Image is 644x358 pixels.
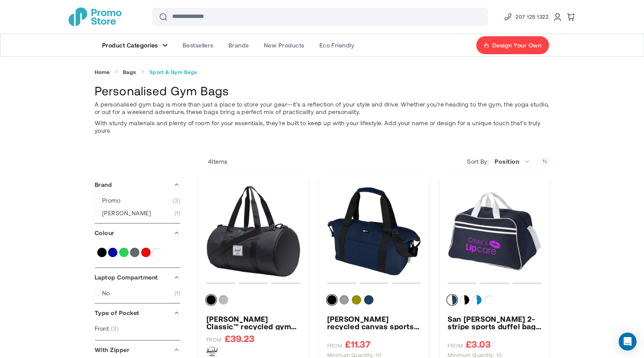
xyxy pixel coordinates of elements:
[95,209,180,217] a: [PERSON_NAME] 1
[467,158,490,165] label: Sort By
[95,325,109,332] span: Front
[95,223,180,242] div: Colour
[460,295,469,305] div: Solid black&White
[141,248,151,257] a: Red
[327,315,421,330] h3: [PERSON_NAME] recycled canvas sports duffel bag 25L
[540,157,549,166] a: Set Descending Direction
[495,158,519,165] span: Position
[466,339,491,349] span: £3.03
[327,184,421,278] img: Joey GRS recycled canvas sports duffel bag 25L
[102,197,120,204] span: Promo
[206,295,300,308] div: Colour
[111,325,119,332] span: 3
[174,289,180,297] span: 1
[69,7,121,26] img: Promotional Merchandise
[95,303,180,322] div: Type of Pocket
[206,295,216,305] div: Solid black
[448,184,542,278] img: San Jose 2-stripe sports duffel bag 30L
[206,347,218,357] img: Herschel
[206,184,300,278] img: Herschel Classic™ recycled gym bag 27L
[515,12,549,21] span: 207 125 1322
[225,334,255,343] span: £39.23
[448,295,542,308] div: Colour
[102,289,110,297] span: No
[327,315,421,330] a: Joey GRS recycled canvas sports duffel bag 25L
[206,315,300,330] a: Herschel Classic™ recycled gym bag 27L
[199,158,228,165] p: Items
[448,295,457,305] div: Navy&White
[102,209,151,217] span: [PERSON_NAME]
[492,41,542,49] span: Design Your Own
[352,295,361,305] div: Olive
[345,339,370,349] span: £11.37
[490,154,534,169] span: Position
[69,7,121,26] a: store logo
[183,41,214,49] span: Bestsellers
[173,197,180,204] span: 3
[448,315,542,330] h3: San [PERSON_NAME] 2-stripe sports duffel bag 30L
[206,336,222,343] span: FROM
[95,119,549,134] p: With sturdy materials and plenty of room for your essentials, they’re built to keep up with your ...
[108,248,117,257] a: Blue
[208,158,212,165] span: 4
[97,248,107,257] a: Black
[619,333,637,351] div: Open Intercom Messenger
[327,342,342,349] span: FROM
[130,248,139,257] a: Grey
[174,209,180,217] span: 1
[503,12,549,21] a: Phone
[102,41,158,49] span: Product Categories
[327,295,337,305] div: Solid black
[119,248,129,257] a: Green
[484,295,494,305] div: White&White
[95,268,180,287] div: Laptop Compartment
[340,295,349,305] div: Grey
[95,83,549,99] h1: Personalised Gym Bags
[448,315,542,330] a: San Jose 2-stripe sports duffel bag 30L
[95,175,180,194] div: Brand
[228,41,249,49] span: Brands
[123,69,136,75] a: Bags
[327,295,421,308] div: Colour
[264,41,304,49] span: New Products
[472,295,482,305] div: Process blue&White
[152,248,161,257] a: White
[448,342,463,349] span: FROM
[95,197,180,204] a: Promo 3
[364,295,373,305] div: Navy
[95,325,119,332] a: Front 3
[219,295,228,305] div: Heather grey
[95,101,549,115] p: A personalised gym bag is more than just a place to store your gear—it’s a reflection of your sty...
[149,69,198,75] strong: Sport & Gym Bags
[95,69,110,75] a: Home
[95,289,180,297] a: No 1
[319,41,354,49] span: Eco Friendly
[206,315,300,330] h3: [PERSON_NAME] Classic™ recycled gym bag 27L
